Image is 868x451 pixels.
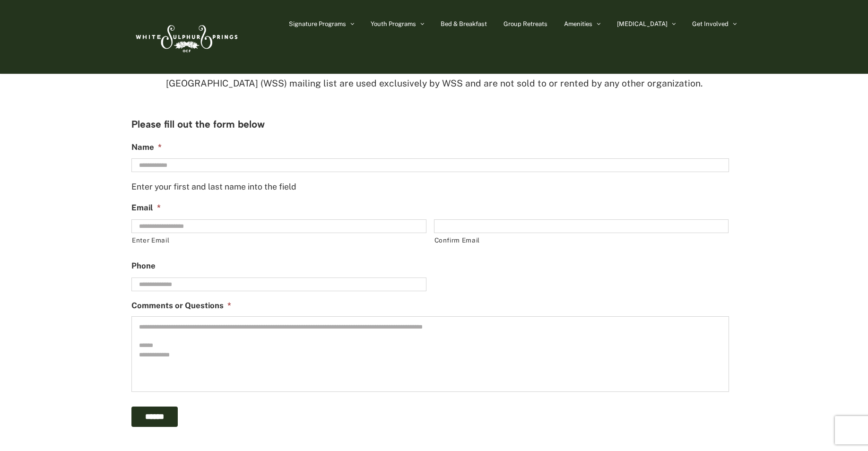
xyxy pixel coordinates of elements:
[131,172,729,193] div: Enter your first and last name into the field
[131,118,737,130] h3: Please fill out the form below
[692,21,729,27] span: Get Involved
[434,234,729,247] label: Confirm Email
[131,142,162,153] label: Name
[617,21,668,27] span: [MEDICAL_DATA]
[289,21,346,27] span: Signature Programs
[131,301,231,311] label: Comments or Questions
[371,21,416,27] span: Youth Programs
[564,21,592,27] span: Amenities
[132,234,426,247] label: Enter Email
[503,21,547,27] span: Group Retreats
[131,15,240,59] img: White Sulphur Springs Logo
[131,261,156,271] label: Phone
[131,203,161,213] label: Email
[441,21,487,27] span: Bed & Breakfast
